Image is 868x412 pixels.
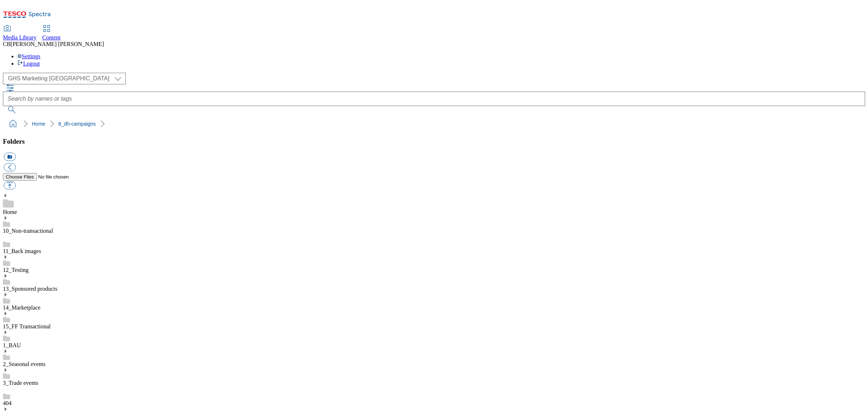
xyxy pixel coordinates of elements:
[3,400,12,406] a: 404
[3,323,51,329] a: 15_FF Transactional
[32,121,45,127] a: Home
[3,117,865,131] nav: breadcrumb
[3,26,37,41] a: Media Library
[3,267,29,273] a: 12_Testing
[3,380,38,386] a: 3_Trade events
[42,26,61,41] a: Content
[3,41,10,47] span: CB
[3,304,41,311] a: 14_Marketplace
[3,228,53,234] a: 10_Non-transactional
[3,92,865,106] input: Search by names or tags
[42,34,61,41] span: Content
[3,34,37,41] span: Media Library
[3,209,17,215] a: Home
[3,342,21,348] a: 1_BAU
[3,248,41,254] a: 11_Back images
[17,60,40,67] a: Logout
[3,286,58,292] a: 13_Sponsored products
[3,138,865,146] h3: Folders
[7,118,19,130] a: home
[58,121,96,127] a: 8_dh-campaigns
[17,53,41,59] a: Settings
[3,361,46,367] a: 2_Seasonal events
[10,41,104,47] span: [PERSON_NAME] [PERSON_NAME]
